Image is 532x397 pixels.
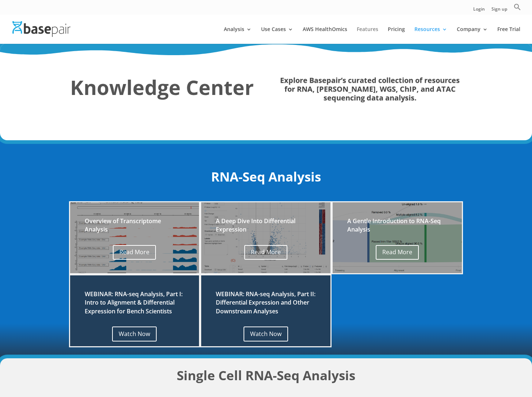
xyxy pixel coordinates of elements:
[514,3,521,15] a: Search Icon Link
[244,245,287,260] a: Read More
[303,27,347,44] a: AWS HealthOmics
[388,27,405,44] a: Pricing
[392,344,523,388] iframe: Drift Widget Chat Controller
[12,21,70,37] img: Basepair
[85,217,185,237] h2: Overview of Transcriptome Analysis
[376,245,419,260] a: Read More
[473,7,485,15] a: Login
[113,245,156,260] a: Read More
[457,27,488,44] a: Company
[261,27,293,44] a: Use Cases
[216,217,316,237] h2: A Deep Dive Into Differential Expression
[514,3,521,11] svg: Search
[177,367,355,384] strong: Single Cell RNA-Seq Analysis
[85,290,185,319] h2: WEBINAR: RNA-seq Analysis, Part I: Intro to Alignment & Differential Expression for Bench Scientists
[224,27,252,44] a: Analysis
[414,27,447,44] a: Resources
[347,217,447,237] h2: A Gentle Introduction to RNA-Seq Analysis
[497,27,520,44] a: Free Trial
[70,73,254,101] strong: Knowledge Center
[211,168,321,185] strong: RNA-Seq Analysis
[491,7,507,15] a: Sign up
[280,75,460,103] strong: Explore Basepair’s curated collection of resources for RNA, [PERSON_NAME], WGS, ChIP, and ATAC se...
[244,327,288,341] a: Watch Now
[112,327,157,341] a: Watch Now
[357,27,378,44] a: Features
[216,290,316,319] h2: WEBINAR: RNA-seq Analysis, Part II: Differential Expression and Other Downstream Analyses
